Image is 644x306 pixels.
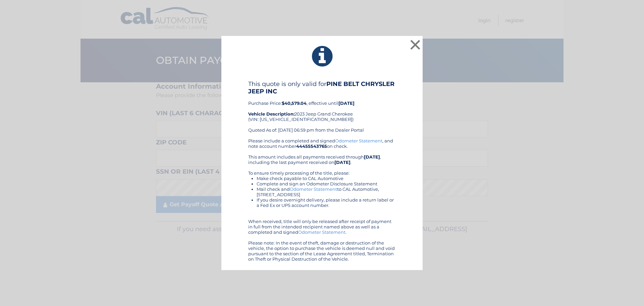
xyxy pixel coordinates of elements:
li: Make check payable to CAL Automotive [257,176,396,181]
a: Odometer Statement [335,138,382,143]
li: Mail check and to CAL Automotive, [STREET_ADDRESS] [257,186,396,197]
b: $40,579.04 [282,100,307,106]
li: Complete and sign an Odometer Disclosure Statement [257,181,396,186]
strong: Vehicle Description: [248,111,294,117]
b: 44455543765 [296,143,327,149]
div: Please include a completed and signed , and note account number on check. This amount includes al... [248,138,396,262]
b: [DATE] [364,154,380,160]
b: [DATE] [338,100,355,106]
a: Odometer Statement [290,186,337,192]
b: PINE BELT CHRYSLER JEEP INC [248,80,394,95]
div: Purchase Price: , effective until 2023 Jeep Grand Cherokee (VIN: [US_VEHICLE_IDENTIFICATION_NUMBE... [248,80,396,138]
b: [DATE] [334,160,351,165]
button: × [409,38,422,51]
h4: This quote is only valid for [248,80,396,95]
a: Odometer Statement [298,229,345,235]
li: If you desire overnight delivery, please include a return label or a Fed Ex or UPS account number. [257,197,396,208]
